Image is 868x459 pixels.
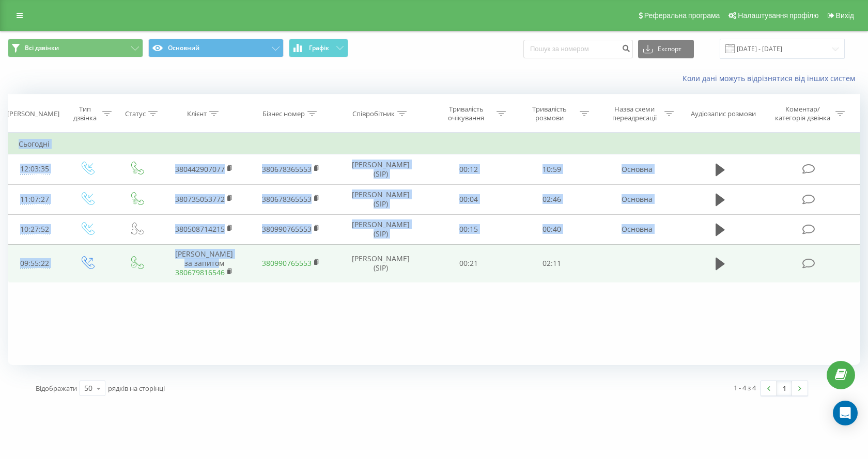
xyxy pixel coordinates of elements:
span: Графік [309,44,329,52]
td: 10:59 [510,154,594,184]
a: Коли дані можуть відрізнятися вiд інших систем [683,73,860,83]
td: 02:11 [510,244,594,282]
span: рядків на сторінці [108,384,165,393]
div: Тип дзвінка [70,105,100,122]
span: Налаштування профілю [738,11,818,20]
a: 380990765553 [262,258,312,268]
div: Open Intercom Messenger [833,401,858,425]
button: Основний [148,39,284,57]
a: 380678365553 [262,164,312,174]
td: 00:04 [427,184,510,214]
td: Сьогодні [8,134,860,154]
a: 380678365553 [262,194,312,204]
div: 09:55:22 [19,254,51,274]
td: 02:46 [510,184,594,214]
div: 12:03:35 [19,159,51,179]
td: [PERSON_NAME] (SIP) [334,154,427,184]
input: Пошук за номером [523,40,633,58]
a: 380679816546 [175,267,225,277]
div: Аудіозапис розмови [691,109,756,118]
span: Реферальна програма [644,11,720,20]
a: 1 [777,381,792,395]
td: 00:21 [427,244,510,282]
td: Основна [594,214,680,244]
td: 00:15 [427,214,510,244]
div: [PERSON_NAME] [7,109,59,118]
button: Графік [289,39,348,57]
div: Тривалість очікування [439,105,494,122]
button: Всі дзвінки [8,39,143,57]
div: Бізнес номер [262,109,305,118]
div: 1 - 4 з 4 [734,383,756,393]
button: Експорт [638,40,694,58]
div: 11:07:27 [19,189,51,210]
td: Основна [594,184,680,214]
td: [PERSON_NAME] (SIP) [334,244,427,282]
a: 380735053772 [175,194,225,204]
div: Тривалість розмови [522,105,577,122]
a: 380442907077 [175,164,225,174]
td: Основна [594,154,680,184]
div: Статус [125,109,146,118]
td: [PERSON_NAME] (SIP) [334,184,427,214]
td: 00:40 [510,214,594,244]
div: Назва схеми переадресації [607,105,662,122]
span: Всі дзвінки [25,44,59,52]
td: 00:12 [427,154,510,184]
div: Клієнт [187,109,207,118]
td: [PERSON_NAME] за запитом [161,244,247,282]
div: 50 [84,383,92,393]
td: [PERSON_NAME] (SIP) [334,214,427,244]
span: Відображати [36,384,77,393]
span: Вихід [836,11,854,20]
a: 380990765553 [262,224,312,234]
div: 10:27:52 [19,219,51,240]
a: 380508714215 [175,224,225,234]
div: Коментар/категорія дзвінка [772,105,833,122]
div: Співробітник [352,109,395,118]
